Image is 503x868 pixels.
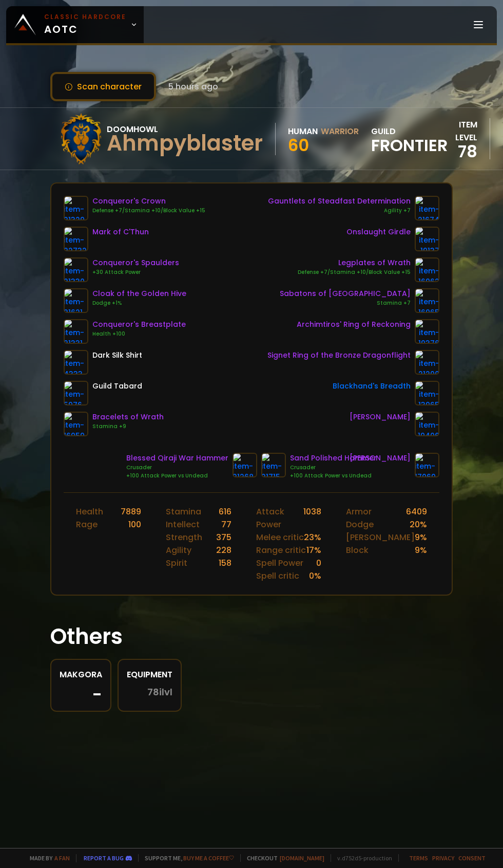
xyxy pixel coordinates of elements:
span: 60 [288,134,309,157]
div: Stamina +9 [92,422,164,431]
div: Range critic [256,544,306,557]
div: Sand Polished Hammer [290,453,377,464]
div: Crusader [290,464,377,472]
div: Onslaught Girdle [346,227,411,237]
div: [PERSON_NAME] [346,531,415,544]
div: Health +100 [92,330,186,338]
div: 158 [219,557,231,569]
img: item-5976 [64,381,88,405]
div: Blackhand's Breadth [333,381,411,392]
h1: Others [50,620,453,653]
div: [PERSON_NAME] [350,453,411,464]
div: 228 [216,544,231,557]
div: 375 [216,531,231,544]
div: 23 % [304,531,321,544]
div: Dodge +1% [92,299,186,307]
div: Cloak of the Golden Hive [92,288,186,299]
div: Ahmpyblaster [107,136,263,151]
div: Legplates of Wrath [298,257,411,268]
div: Dodge [346,518,374,531]
div: Block [346,544,369,557]
div: Agility +7 [268,207,411,215]
div: Health [76,505,103,518]
a: Report a bug [84,854,124,862]
img: item-19406 [415,412,439,436]
div: Gauntlets of Steadfast Determination [268,196,411,207]
a: Consent [458,854,486,862]
div: Agility [166,544,191,557]
div: Spell Power [256,557,303,569]
div: Armor [346,505,372,518]
div: Warrior [321,125,359,138]
div: Spirit [166,557,187,569]
div: Human [288,125,318,138]
div: 77 [221,518,231,531]
div: Defense +7/Stamina +10/Block Value +15 [298,268,411,276]
small: Classic Hardcore [44,12,126,22]
div: Crusader [126,464,228,472]
div: 17 % [306,544,321,557]
span: Made by [24,854,70,862]
div: Intellect [166,518,200,531]
img: item-16965 [415,288,439,313]
div: 9 % [415,531,427,544]
img: item-21621 [64,288,88,313]
span: Checkout [240,854,324,862]
span: Support me, [138,854,234,862]
div: item level [448,118,477,144]
button: Scan character [50,72,156,101]
img: item-21715 [261,453,286,477]
img: item-22732 [64,227,88,251]
div: Sabatons of [GEOGRAPHIC_DATA] [280,288,411,299]
a: Terms [409,854,428,862]
img: item-16959 [64,412,88,436]
div: Equipment [127,668,172,681]
div: 78 [448,144,477,159]
div: 20 % [410,518,427,531]
img: item-19376 [415,319,439,344]
img: item-16962 [415,257,439,282]
div: 0 % [309,569,321,582]
a: Equipment78ilvl [118,659,182,712]
a: Buy me a coffee [183,854,234,862]
div: [PERSON_NAME] [350,412,411,422]
div: 9 % [415,544,427,557]
div: Dark Silk Shirt [92,350,142,361]
div: +30 Attack Power [92,268,179,276]
span: v. d752d5 - production [331,854,392,862]
img: item-21268 [233,453,257,477]
div: Melee critic [256,531,304,544]
div: +100 Attack Power vs Undead [290,472,377,480]
div: guild [371,125,448,153]
img: item-4333 [64,350,88,375]
img: item-13965 [415,381,439,405]
div: Makgora [60,668,102,681]
a: Privacy [432,854,454,862]
div: 6409 [406,505,427,518]
div: Bracelets of Wrath [92,412,164,422]
img: item-21674 [415,196,439,220]
div: Guild Tabard [92,381,142,392]
div: Blessed Qiraji War Hammer [126,453,228,464]
img: item-17069 [415,453,439,477]
div: 616 [219,505,231,518]
div: +100 Attack Power vs Undead [126,472,228,480]
span: 78 ilvl [147,687,172,697]
div: Strength [166,531,202,544]
img: item-21200 [415,350,439,375]
div: Signet Ring of the Bronze Dragonflight [267,350,411,361]
div: 100 [128,518,141,531]
div: Mark of C'Thun [92,227,149,237]
div: Conqueror's Spaulders [92,257,179,268]
div: Rage [76,518,98,531]
div: Conqueror's Crown [92,196,205,207]
img: item-21329 [64,196,88,220]
img: item-19137 [415,227,439,251]
div: Attack Power [256,505,303,531]
div: Stamina [166,505,201,518]
div: 7889 [121,505,141,518]
img: item-21331 [64,319,88,344]
img: item-21330 [64,257,88,282]
span: 5 hours ago [168,80,218,93]
div: Doomhowl [107,123,263,136]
